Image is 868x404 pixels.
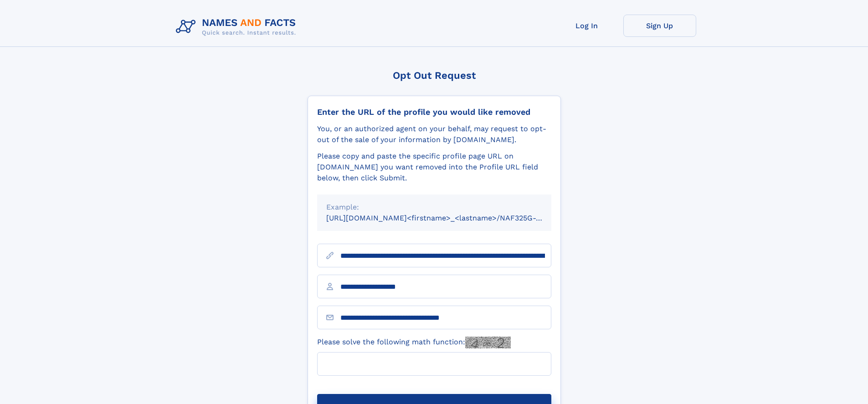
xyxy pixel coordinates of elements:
[326,214,569,222] small: [URL][DOMAIN_NAME]<firstname>_<lastname>/NAF325G-xxxxxxxx
[308,70,561,81] div: Opt Out Request
[326,202,542,213] div: Example:
[317,107,551,117] div: Enter the URL of the profile you would like removed
[172,15,303,39] img: Logo Names and Facts
[550,15,623,37] a: Log In
[623,15,696,37] a: Sign Up
[317,123,551,145] div: You, or an authorized agent on your behalf, may request to opt-out of the sale of your informatio...
[317,337,511,348] label: Please solve the following math function:
[317,151,551,184] div: Please copy and paste the specific profile page URL on [DOMAIN_NAME] you want removed into the Pr...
